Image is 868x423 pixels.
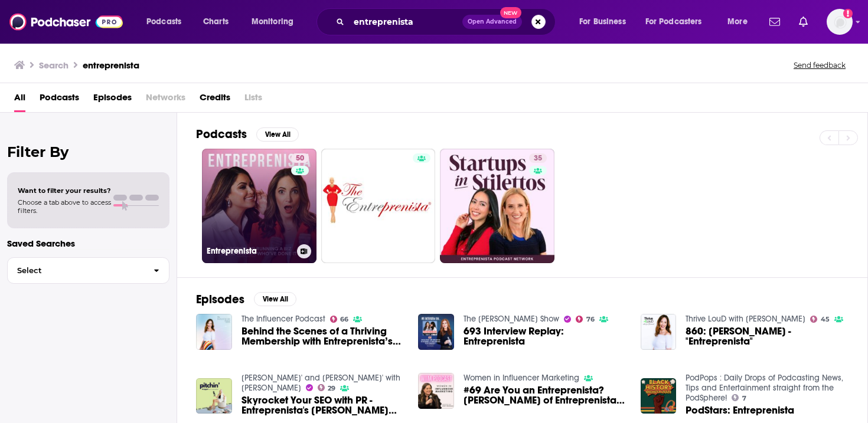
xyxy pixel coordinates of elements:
a: 29 [318,384,336,391]
button: Open AdvancedNew [462,15,522,29]
h3: entreprenista [83,60,139,71]
span: 45 [821,317,830,322]
span: Select [8,267,144,274]
img: Behind the Scenes of a Thriving Membership with Entreprenista’s Stephanie Cartin [196,314,232,350]
a: All [14,88,25,112]
span: More [727,14,748,30]
a: The Kara Goldin Show [464,314,559,324]
a: 50 [291,153,309,163]
span: 76 [586,317,595,322]
span: 50 [296,153,304,165]
span: Lists [244,88,262,112]
a: Pitchin' and Sippin' with Lexie Smith [242,373,400,393]
span: 7 [742,396,746,401]
button: open menu [638,12,719,31]
a: 45 [810,316,830,323]
img: User Profile [827,9,853,35]
button: View All [256,127,299,142]
span: 35 [534,153,542,165]
button: Show profile menu [827,9,853,35]
span: 29 [328,386,335,391]
button: Send feedback [790,60,849,70]
a: EpisodesView All [196,292,296,307]
span: Monitoring [252,14,293,30]
a: The Influencer Podcast [242,314,325,324]
span: New [500,7,521,18]
a: Thrive LouD with Lou Diamond [686,314,805,324]
button: open menu [571,12,641,31]
img: 860: Stephanie Cartin - "Entreprenista" [641,314,677,350]
a: 50Entreprenista [202,149,316,263]
a: 860: Stephanie Cartin - "Entreprenista" [686,326,849,346]
a: Show notifications dropdown [765,12,785,32]
button: View All [254,292,296,306]
span: Networks [146,88,185,112]
a: Women in Influencer Marketing [464,373,579,383]
span: Choose a tab above to access filters. [18,198,111,215]
img: PodStars: Entreprenista [641,378,677,414]
h2: Podcasts [196,127,247,142]
a: Skyrocket Your SEO with PR - Entreprenista's Stephanie Cartin Shares Secrets to Success [242,395,404,415]
span: 860: [PERSON_NAME] - "Entreprenista" [686,326,849,346]
input: Search podcasts, credits, & more... [349,12,462,31]
span: For Business [579,14,626,30]
button: open menu [138,12,197,31]
a: Charts [195,12,236,31]
h2: Episodes [196,292,244,307]
div: Search podcasts, credits, & more... [328,8,567,35]
a: 693 Interview Replay: Entreprenista [464,326,626,346]
span: Behind the Scenes of a Thriving Membership with Entreprenista’s [PERSON_NAME] [242,326,404,346]
a: 7 [732,394,746,401]
svg: Add a profile image [843,9,853,18]
span: #69 Are You an Entreprenista? [PERSON_NAME] of Entreprenista & SocialFly (@entreprenistas) [464,385,626,405]
button: Select [7,257,169,284]
span: Want to filter your results? [18,186,111,195]
a: Episodes [93,88,132,112]
a: #69 Are You an Entreprenista? Stephanie Cartin of Entreprenista & SocialFly (@entreprenistas) [464,385,626,405]
span: 66 [340,317,348,322]
span: Charts [203,14,229,30]
span: Open Advanced [468,19,517,25]
a: 76 [576,316,595,323]
a: Show notifications dropdown [794,12,812,32]
h2: Filter By [7,143,169,160]
span: Podcasts [146,14,181,30]
a: 66 [330,316,349,323]
img: Skyrocket Your SEO with PR - Entreprenista's Stephanie Cartin Shares Secrets to Success [196,378,232,414]
a: PodStars: Entreprenista [686,405,794,415]
a: 35 [440,149,554,263]
a: Podcasts [40,88,79,112]
button: open menu [719,12,762,31]
a: 35 [529,153,547,163]
a: PodPops : Daily Drops of Podcasting News, Tips and Entertainment straight from the PodSphere! [686,373,843,403]
span: Skyrocket Your SEO with PR - Entreprenista's [PERSON_NAME] Shares Secrets to Success [242,395,404,415]
span: For Podcasters [645,14,702,30]
img: #69 Are You an Entreprenista? Stephanie Cartin of Entreprenista & SocialFly (@entreprenistas) [418,373,454,409]
img: 693 Interview Replay: Entreprenista [418,314,454,350]
button: open menu [243,12,309,31]
a: PodcastsView All [196,127,299,142]
span: Logged in as autumncomm [827,9,853,35]
h3: Search [39,60,68,71]
img: Podchaser - Follow, Share and Rate Podcasts [9,11,123,33]
a: Credits [200,88,230,112]
h3: Entreprenista [207,246,292,256]
p: Saved Searches [7,238,169,249]
a: Behind the Scenes of a Thriving Membership with Entreprenista’s Stephanie Cartin [242,326,404,346]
